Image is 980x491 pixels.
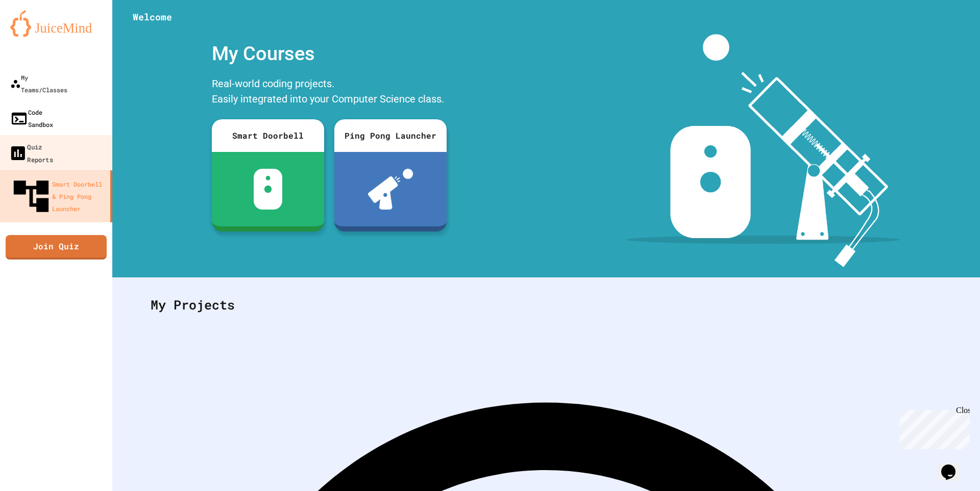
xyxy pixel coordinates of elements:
img: sdb-white.svg [254,169,283,210]
div: My Projects [140,285,952,325]
div: Code Sandbox [10,106,53,131]
iframe: chat widget [937,450,970,481]
a: Join Quiz [6,235,107,260]
div: Quiz Reports [9,140,53,165]
img: logo-orange.svg [10,10,102,37]
div: My Teams/Classes [10,71,67,96]
div: Ping Pong Launcher [334,119,447,152]
img: banner-image-my-projects.png [626,34,900,267]
iframe: chat widget [895,406,970,449]
div: Smart Doorbell [212,119,324,152]
div: My Courses [207,34,452,73]
div: Real-world coding projects. Easily integrated into your Computer Science class. [207,73,452,112]
div: Smart Doorbell & Ping Pong Launcher [10,175,106,217]
div: Chat with us now!Close [4,4,70,65]
img: ppl-with-ball.png [368,169,413,210]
